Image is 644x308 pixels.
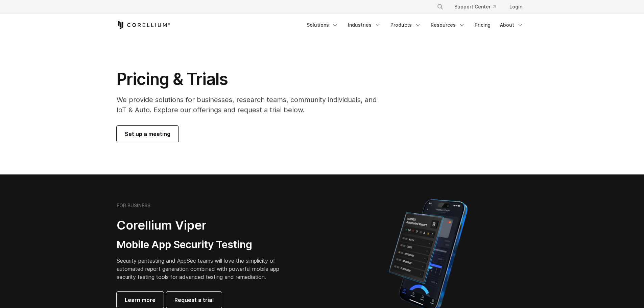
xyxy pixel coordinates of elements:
p: Security pentesting and AppSec teams will love the simplicity of automated report generation comb... [117,257,290,281]
a: Products [386,19,425,31]
a: Support Center [449,1,501,13]
a: About [496,19,528,31]
button: Search [434,1,446,13]
a: Learn more [117,292,164,308]
span: Learn more [125,296,156,304]
span: Request a trial [174,296,214,304]
h2: Corellium Viper [117,218,290,233]
a: Resources [427,19,469,31]
h3: Mobile App Security Testing [117,238,290,251]
h6: FOR BUSINESS [117,203,150,209]
a: Corellium Home [117,21,170,29]
h1: Pricing & Trials [117,69,386,89]
a: Solutions [303,19,342,31]
a: Industries [344,19,385,31]
a: Set up a meeting [117,126,178,142]
span: Set up a meeting [125,130,170,138]
a: Pricing [471,19,495,31]
div: Navigation Menu [429,1,528,13]
div: Navigation Menu [303,19,528,31]
a: Request a trial [166,292,222,308]
a: Login [504,1,528,13]
p: We provide solutions for businesses, research teams, community individuals, and IoT & Auto. Explo... [117,95,386,115]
